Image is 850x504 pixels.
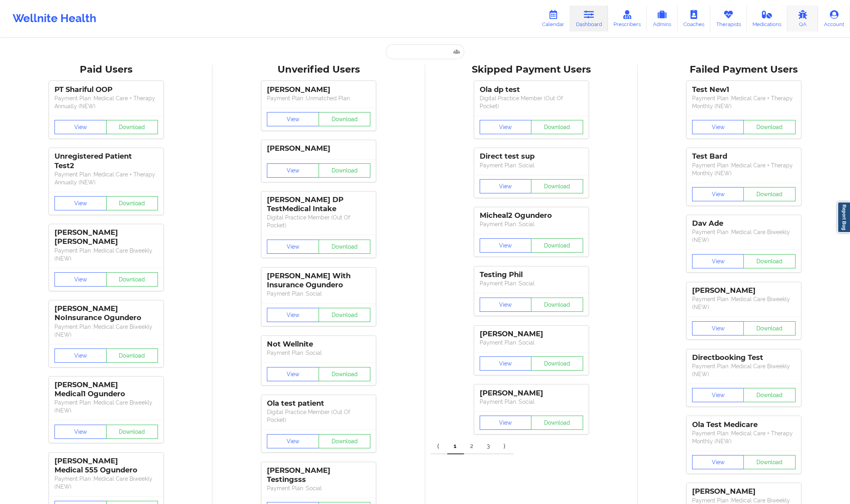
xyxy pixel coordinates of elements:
button: View [480,120,532,134]
a: Prescribers [608,6,647,32]
button: Download [531,179,583,193]
a: Medications [747,6,788,32]
button: Download [106,425,158,439]
div: [PERSON_NAME] [267,85,370,94]
button: Download [319,112,371,126]
div: [PERSON_NAME] [692,286,796,295]
button: View [267,434,319,448]
button: Download [319,240,371,254]
div: Paid Users [6,64,207,76]
p: Payment Plan : Medical Care + Therapy Annually (NEW) [54,170,158,186]
div: [PERSON_NAME] [267,144,370,153]
div: [PERSON_NAME] [PERSON_NAME] [54,228,158,246]
button: View [54,196,107,210]
div: [PERSON_NAME] Medical1 Ogundero [54,380,158,399]
div: [PERSON_NAME] NoInsurance Ogundero [54,304,158,322]
button: Download [319,434,371,448]
p: Payment Plan : Medical Care Biweekly (NEW) [54,475,158,491]
button: Download [743,187,796,201]
div: [PERSON_NAME] [480,389,583,398]
div: Direct test sup [480,152,583,161]
p: Payment Plan : Social [480,279,583,287]
div: Test Bard [692,152,796,161]
p: Payment Plan : Social [267,349,370,357]
button: Download [531,356,583,371]
button: View [692,321,744,335]
div: Directbooking Test [692,353,796,362]
a: Coaches [677,6,710,32]
button: Download [531,298,583,312]
button: Download [319,367,371,381]
a: QA [787,6,818,32]
button: View [692,388,744,402]
button: Download [531,416,583,430]
button: Download [106,348,158,363]
a: Next item [497,438,514,454]
button: View [267,240,319,254]
p: Payment Plan : Medical Care Biweekly (NEW) [54,399,158,414]
div: [PERSON_NAME] DP TestMedical Intake [267,195,370,214]
button: Download [531,120,583,134]
a: Therapists [710,6,747,32]
div: Not Wellnite [267,340,370,349]
button: View [267,112,319,126]
p: Payment Plan : Medical Care Biweekly (NEW) [54,323,158,339]
p: Digital Practice Member (Out Of Pocket) [267,408,370,424]
p: Payment Plan : Social [480,161,583,169]
button: View [692,187,744,201]
button: Download [319,308,371,322]
button: View [480,238,532,253]
div: [PERSON_NAME] Medical 555 Ogundero [54,457,158,475]
button: View [480,356,532,371]
p: Digital Practice Member (Out Of Pocket) [480,94,583,110]
button: Download [106,272,158,287]
a: 2 [464,438,480,454]
button: Download [743,254,796,268]
div: Dav Ade [692,219,796,228]
a: Dashboard [570,6,608,32]
p: Digital Practice Member (Out Of Pocket) [267,214,370,229]
button: View [692,455,744,469]
button: View [480,298,532,312]
button: View [692,254,744,268]
button: Download [743,388,796,402]
p: Payment Plan : Social [480,398,583,406]
button: Download [106,196,158,210]
div: [PERSON_NAME] Testingsss [267,466,370,484]
button: Download [743,321,796,335]
div: Testing Phil [480,270,583,279]
a: Previous item [431,438,447,454]
p: Payment Plan : Medical Care Biweekly (NEW) [692,362,796,378]
button: Download [743,120,796,134]
p: Payment Plan : Medical Care Biweekly (NEW) [692,228,796,244]
button: View [692,120,744,134]
p: Payment Plan : Medical Care + Therapy Monthly (NEW) [692,429,796,445]
div: [PERSON_NAME] [692,487,796,496]
button: Download [319,163,371,178]
p: Payment Plan : Medical Care + Therapy Monthly (NEW) [692,94,796,110]
button: View [480,179,532,193]
a: Admins [647,6,677,32]
div: Unregistered Patient Test2 [54,152,158,170]
div: Micheal2 Ogundero [480,211,583,220]
p: Payment Plan : Social [267,290,370,298]
button: View [54,425,107,439]
p: Payment Plan : Social [480,339,583,347]
div: Failed Payment Users [643,64,844,76]
a: Report Bug [837,202,850,233]
p: Payment Plan : Medical Care Biweekly (NEW) [692,295,796,311]
div: PT Shariful OOP [54,85,158,94]
p: Payment Plan : Social [480,220,583,228]
button: View [54,272,107,287]
button: View [267,308,319,322]
button: View [54,348,107,363]
div: [PERSON_NAME] [480,330,583,339]
a: 1 [447,438,464,454]
div: Ola Test Medicare [692,420,796,429]
p: Payment Plan : Social [267,484,370,492]
a: Calendar [536,6,570,32]
button: View [480,416,532,430]
p: Payment Plan : Medical Care + Therapy Annually (NEW) [54,94,158,110]
div: Test New1 [692,85,796,94]
p: Payment Plan : Medical Care + Therapy Monthly (NEW) [692,161,796,177]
